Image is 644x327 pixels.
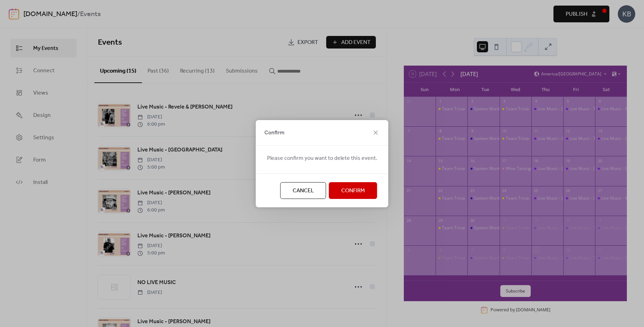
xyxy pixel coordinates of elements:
[280,182,326,199] button: Cancel
[329,182,377,199] button: Confirm
[341,187,365,195] span: Confirm
[264,129,285,137] span: Confirm
[267,154,377,163] span: Please confirm you want to delete this event.
[293,187,314,195] span: Cancel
